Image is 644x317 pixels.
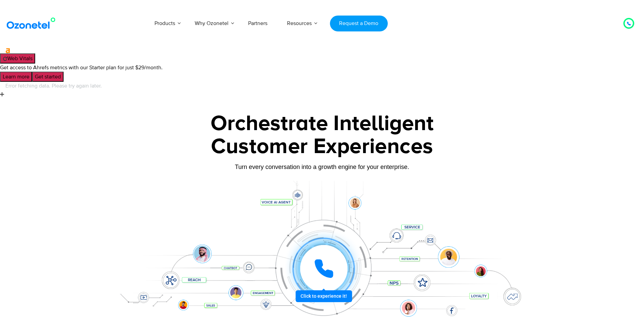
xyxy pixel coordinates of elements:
div: Orchestrate Intelligent [111,113,533,135]
span: Web Vitals [7,55,32,62]
button: Get started [32,72,64,82]
a: Partners [238,12,277,34]
a: Products [145,12,185,34]
a: Why Ozonetel [185,12,238,34]
span: Error fetching data. Please try again later. [5,82,102,89]
a: Request a Demo [330,16,388,31]
div: Turn every conversation into a growth engine for your enterprise. [111,163,533,171]
a: Resources [277,12,321,34]
div: Customer Experiences [111,130,533,163]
